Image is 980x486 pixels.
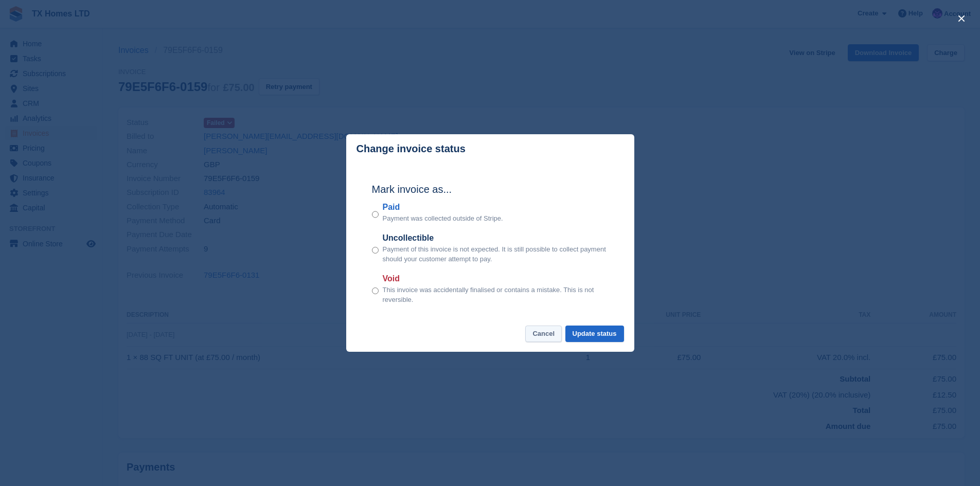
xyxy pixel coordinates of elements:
[383,201,503,213] label: Paid
[525,326,562,343] button: Cancel
[565,326,624,343] button: Update status
[383,213,503,224] p: Payment was collected outside of Stripe.
[357,143,466,155] p: Change invoice status
[383,285,609,305] p: This invoice was accidentally finalised or contains a mistake. This is not reversible.
[953,10,970,27] button: close
[372,182,609,197] h2: Mark invoice as...
[383,232,609,244] label: Uncollectible
[383,244,609,264] p: Payment of this invoice is not expected. It is still possible to collect payment should your cust...
[383,273,609,285] label: Void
